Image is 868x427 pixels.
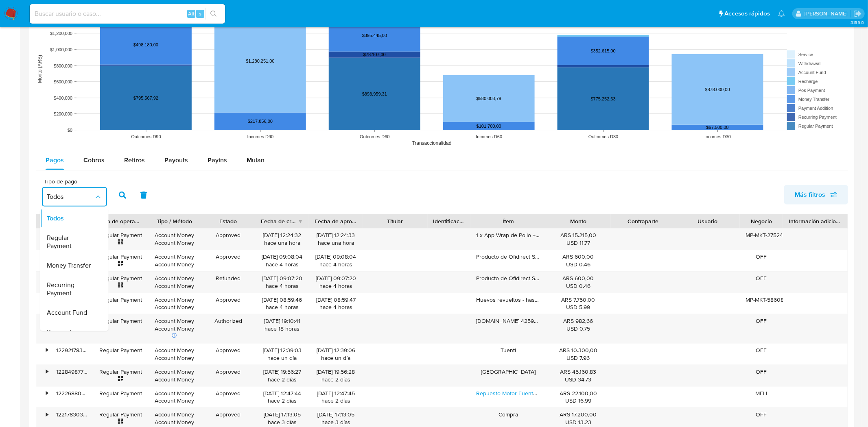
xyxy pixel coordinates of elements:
a: Salir [853,9,862,18]
a: Notificaciones [778,10,785,17]
span: s [199,10,201,17]
span: Accesos rápidos [724,9,770,18]
input: Buscar usuario o caso... [30,9,225,19]
span: Alt [188,10,195,17]
p: sandra.chabay@mercadolibre.com [805,10,851,17]
button: search-icon [205,8,222,20]
span: 3.155.0 [851,19,864,26]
